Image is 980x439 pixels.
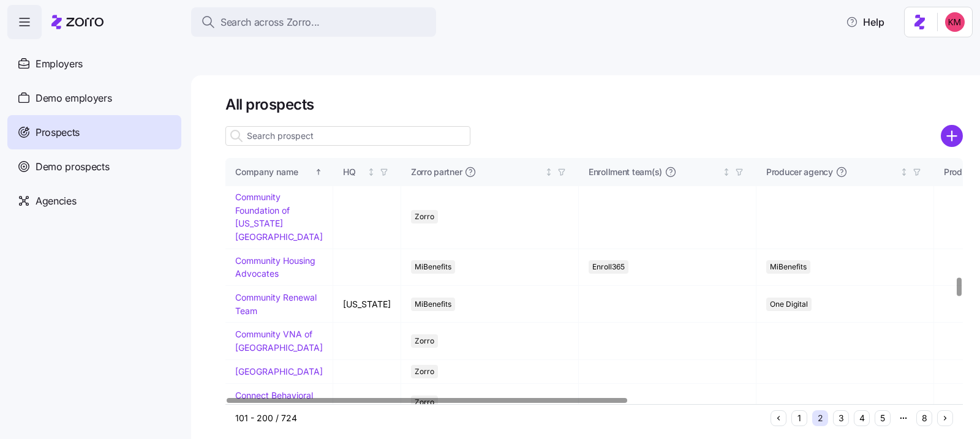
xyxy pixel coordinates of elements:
[846,15,884,29] span: Help
[415,210,434,223] span: Zorro
[415,334,434,348] span: Zorro
[7,81,181,115] a: Demo employers
[235,390,313,414] a: Connect Behavioral Health
[401,158,579,186] th: Zorro partnerNot sorted
[235,329,323,353] a: Community VNA of [GEOGRAPHIC_DATA]
[314,168,323,176] div: Sorted ascending
[545,168,553,176] div: Not sorted
[592,260,625,274] span: Enroll365
[235,366,323,377] a: [GEOGRAPHIC_DATA]
[854,410,870,426] button: 4
[766,166,833,178] span: Producer agency
[916,410,932,426] button: 8
[36,56,83,72] span: Employers
[36,193,76,209] span: Agencies
[36,159,110,174] span: Demo prospects
[367,168,375,176] div: Not sorted
[235,412,766,424] div: 101 - 200 / 724
[836,10,894,34] button: Help
[7,149,181,184] a: Demo prospects
[791,410,807,426] button: 1
[415,298,451,311] span: MiBenefits
[589,166,662,178] span: Enrollment team(s)
[333,286,401,323] td: [US_STATE]
[235,292,317,316] a: Community Renewal Team
[225,158,333,186] th: Company nameSorted ascending
[937,410,953,426] button: Next page
[36,125,80,140] span: Prospects
[225,95,963,114] h1: All prospects
[411,166,462,178] span: Zorro partner
[770,260,807,274] span: MiBenefits
[900,168,908,176] div: Not sorted
[333,158,401,186] th: HQNot sorted
[7,115,181,149] a: Prospects
[7,47,181,81] a: Employers
[415,365,434,378] span: Zorro
[941,125,963,147] svg: add icon
[7,184,181,218] a: Agencies
[771,410,786,426] button: Previous page
[36,91,112,106] span: Demo employers
[722,168,731,176] div: Not sorted
[756,158,934,186] th: Producer agencyNot sorted
[235,255,315,279] a: Community Housing Advocates
[221,15,320,30] span: Search across Zorro...
[770,298,808,311] span: One Digital
[875,410,891,426] button: 5
[235,165,312,179] div: Company name
[415,260,451,274] span: MiBenefits
[812,410,828,426] button: 2
[579,158,756,186] th: Enrollment team(s)Not sorted
[343,165,364,179] div: HQ
[235,192,323,242] a: Community Foundation of [US_STATE][GEOGRAPHIC_DATA]
[415,396,434,409] span: Zorro
[833,410,849,426] button: 3
[191,7,436,37] button: Search across Zorro...
[945,12,965,32] img: 8fbd33f679504da1795a6676107ffb9e
[225,126,470,146] input: Search prospect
